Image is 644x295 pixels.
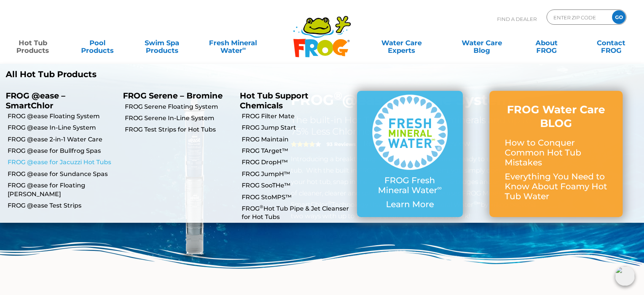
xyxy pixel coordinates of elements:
[242,124,351,132] a: FROG Jump Start
[360,35,442,51] a: Water CareExperts
[242,112,351,121] a: FROG Filter Mate
[8,112,117,121] a: FROG @ease Floating System
[123,91,229,100] p: FROG Serene – Bromine
[505,103,607,130] h3: FROG Water Care BLOG
[8,181,117,198] a: FROG @ease for Floating [PERSON_NAME]
[8,124,117,132] a: FROG @ease In-Line System
[6,91,112,110] p: FROG @ease – SmartChlor
[242,170,351,178] a: FROG JumpH™
[505,172,607,202] p: Everything You Need to Know About Foamy Hot Tub Water
[553,12,604,23] input: Zip Code Form
[372,176,448,196] p: FROG Fresh Mineral Water
[202,35,265,51] a: Fresh MineralWater∞
[372,200,448,209] p: Learn More
[242,193,351,201] a: FROG StoMPS™
[586,35,636,51] a: ContactFROG
[457,35,507,51] a: Water CareBlog
[8,201,117,210] a: FROG @ease Test Strips
[372,95,448,213] a: FROG Fresh Mineral Water∞ Learn More
[612,10,626,24] input: GO
[8,158,117,167] a: FROG @ease for Jacuzzi Hot Tubs
[125,125,234,134] a: FROG Test Strips for Hot Tubs
[242,205,351,222] a: FROG®Hot Tub Pipe & Jet Cleanser for Hot Tubs
[615,266,635,286] img: openIcon
[521,35,572,51] a: AboutFROG
[8,35,58,51] a: Hot TubProducts
[242,147,351,155] a: FROG TArget™
[125,114,234,122] a: FROG Serene In-Line System
[137,35,187,51] a: Swim SpaProducts
[505,103,607,206] a: FROG Water Care BLOG How to Conquer Common Hot Tub Mistakes Everything You Need to Know About Foa...
[6,70,316,79] a: All Hot Tub Products
[8,135,117,144] a: FROG @ease 2-in-1 Water Care
[260,204,263,209] sup: ®
[242,45,246,51] sup: ∞
[242,181,351,190] a: FROG SooTHe™
[72,35,123,51] a: PoolProducts
[240,91,308,110] a: Hot Tub Support Chemicals
[242,158,351,167] a: FROG DropH™
[8,147,117,155] a: FROG @ease for Bullfrog Spas
[437,184,442,192] sup: ∞
[497,10,537,29] p: Find A Dealer
[8,170,117,178] a: FROG @ease for Sundance Spas
[505,138,607,168] p: How to Conquer Common Hot Tub Mistakes
[242,135,351,144] a: FROG Maintain
[125,103,234,111] a: FROG Serene Floating System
